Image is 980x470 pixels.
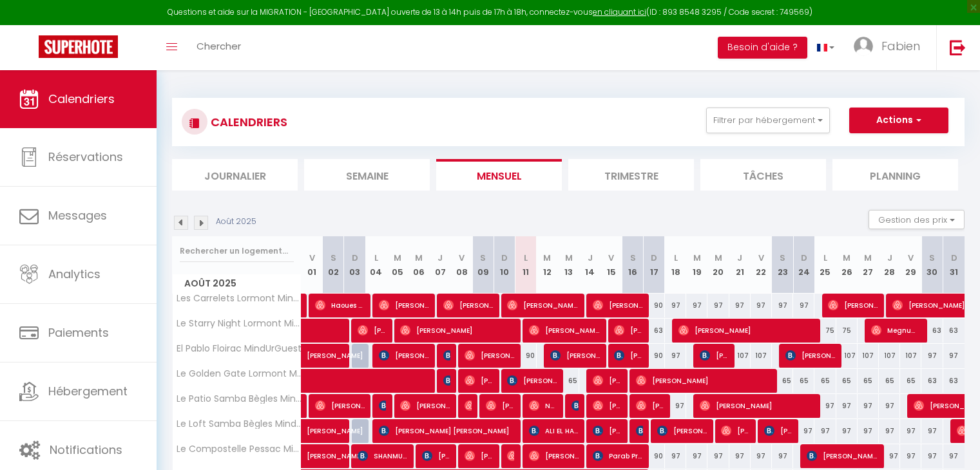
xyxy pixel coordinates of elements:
[48,207,107,223] span: Messages
[729,294,751,317] div: 97
[929,252,935,264] abbr: S
[400,393,450,418] span: [PERSON_NAME]
[854,37,873,56] img: ...
[175,444,303,454] span: Le Compostelle Pessac MindUrGuest
[836,236,858,294] th: 26
[524,252,528,264] abbr: L
[793,236,814,294] th: 24
[436,159,562,191] li: Mensuel
[494,236,515,294] th: 10
[793,369,814,393] div: 65
[352,252,358,264] abbr: D
[465,368,493,393] span: [PERSON_NAME]
[507,368,557,393] span: [PERSON_NAME]
[715,252,722,264] abbr: M
[187,25,251,70] a: Chercher
[307,412,366,437] span: [PERSON_NAME]
[507,444,514,468] span: [PERSON_NAME]
[836,344,858,368] div: 107
[593,418,621,443] span: [PERSON_NAME]
[887,252,892,264] abbr: J
[864,252,872,264] abbr: M
[657,418,707,443] span: [PERSON_NAME]
[400,318,514,343] span: [PERSON_NAME]
[48,149,123,165] span: Réservations
[900,444,921,468] div: 97
[780,252,785,264] abbr: S
[801,252,807,264] abbr: D
[175,344,302,353] span: El Pablo Floirac MindUrGuest
[579,236,600,294] th: 14
[718,37,807,59] button: Besoin d'aide ?
[814,319,836,343] div: 75
[39,35,118,58] img: Super Booking
[814,394,836,418] div: 97
[465,444,493,468] span: [PERSON_NAME]
[926,416,980,470] iframe: LiveChat chat widget
[593,6,646,17] a: en cliquant ici
[48,324,109,341] span: Paiements
[465,343,514,368] span: [PERSON_NAME]
[593,368,621,393] span: [PERSON_NAME]
[814,419,836,443] div: 97
[374,252,378,264] abbr: L
[686,294,707,317] div: 97
[879,344,900,368] div: 107
[858,419,879,443] div: 97
[443,343,450,368] span: V. Haenen
[758,252,764,264] abbr: V
[737,252,742,264] abbr: J
[729,344,751,368] div: 107
[408,236,430,294] th: 06
[480,252,486,264] abbr: S
[807,444,878,468] span: [PERSON_NAME]
[565,252,573,264] abbr: M
[304,159,430,191] li: Semaine
[921,369,943,393] div: 63
[900,369,921,393] div: 65
[48,91,115,107] span: Calendriers
[501,252,508,264] abbr: D
[908,252,914,264] abbr: V
[379,393,386,418] span: [PERSON_NAME]
[593,293,642,317] span: [PERSON_NAME]
[828,293,878,317] span: [PERSON_NAME]
[175,319,303,328] span: Le Starry Night Lormont MindUrGuest
[700,343,728,368] span: [PERSON_NAME]
[832,159,958,191] li: Planning
[772,369,793,393] div: 65
[879,419,900,443] div: 97
[180,240,294,263] input: Rechercher un logement...
[207,108,287,136] h3: CALENDRIERS
[665,294,686,317] div: 97
[558,236,579,294] th: 13
[529,418,579,443] span: ALI EL HAIRECH
[344,236,365,294] th: 03
[558,369,579,393] div: 65
[707,236,729,294] th: 20
[686,236,707,294] th: 19
[315,293,365,317] span: Haoues Seniguer
[674,252,678,264] abbr: L
[764,418,793,443] span: [PERSON_NAME]
[588,252,593,264] abbr: J
[173,274,301,293] span: Août 2025
[921,319,943,343] div: 63
[309,252,315,264] abbr: V
[358,444,407,468] span: SHANMUGAVADIVEL GAJENDRAN
[707,444,729,468] div: 97
[459,252,465,264] abbr: V
[858,394,879,418] div: 97
[644,294,665,317] div: 90
[900,344,921,368] div: 107
[443,368,450,393] span: [PERSON_NAME]
[465,393,472,418] span: [PERSON_NAME]
[665,236,686,294] th: 18
[793,294,814,317] div: 97
[900,419,921,443] div: 97
[608,252,614,264] abbr: V
[651,252,657,264] abbr: D
[307,337,366,361] span: [PERSON_NAME]
[537,236,558,294] th: 12
[636,368,771,393] span: [PERSON_NAME]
